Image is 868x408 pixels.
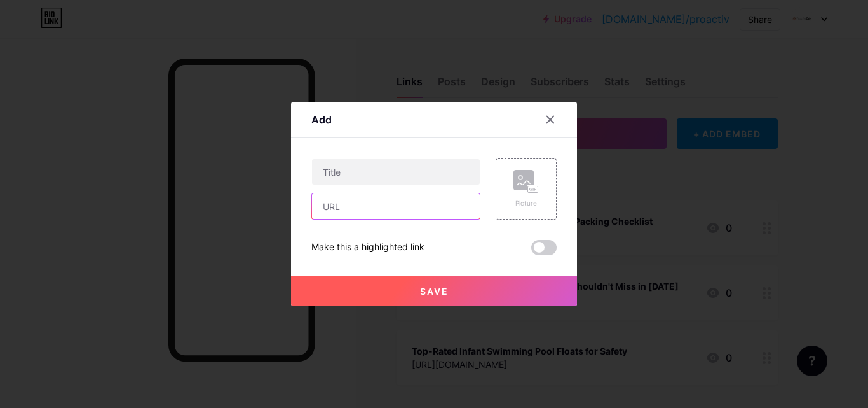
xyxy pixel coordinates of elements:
input: Title [312,159,480,185]
div: Picture [513,199,539,208]
span: Save [420,286,449,297]
input: URL [312,193,480,219]
button: Save [291,276,577,306]
div: Add [311,112,332,127]
div: Make this a highlighted link [311,240,424,255]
